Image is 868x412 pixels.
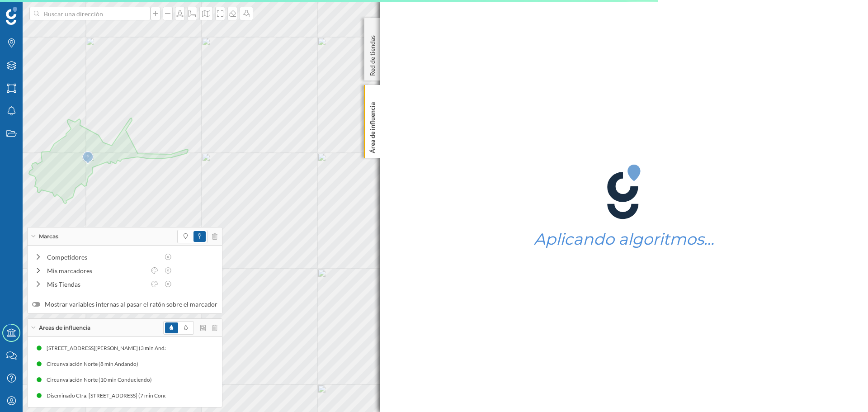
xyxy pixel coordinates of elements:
[534,231,714,248] h1: Aplicando algoritmos…
[18,6,50,14] span: Soporte
[32,300,217,309] label: Mostrar variables internas al pasar el ratón sobre el marcador
[47,375,156,384] div: Circunvalación Norte (10 min Conduciendo)
[47,252,159,262] div: Competidores
[47,279,146,289] div: Mis Tiendas
[47,266,146,275] div: Mis marcadores
[368,32,377,76] p: Red de tiendas
[47,344,183,353] div: [STREET_ADDRESS][PERSON_NAME] (3 min Andando)
[39,232,58,241] span: Marcas
[368,99,377,153] p: Área de influencia
[39,324,90,332] span: Áreas de influencia
[6,7,17,25] img: Geoblink Logo
[47,360,143,369] div: Circunvalación Norte (8 min Andando)
[113,391,260,400] div: Diseminado Ctra. [STREET_ADDRESS] (7 min Conduciendo)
